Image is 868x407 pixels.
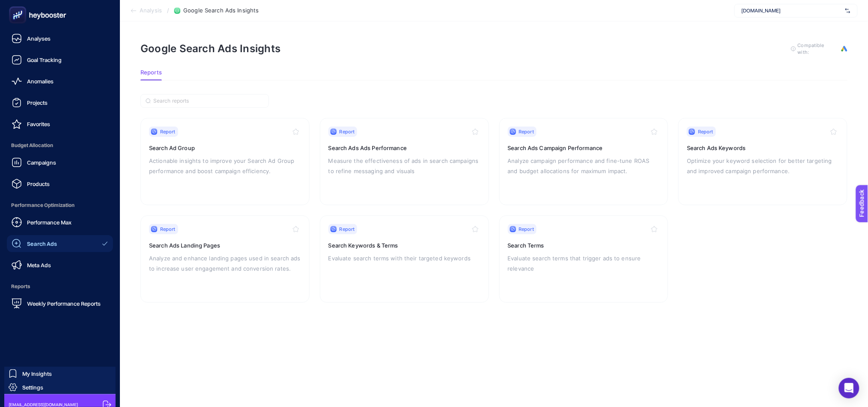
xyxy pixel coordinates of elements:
a: ReportSearch Ad GroupActionable insights to improve your Search Ad Group performance and boost ca... [140,118,310,205]
a: Search Ads [7,235,113,252]
h3: Search Ads Campaign Performance [508,144,660,152]
h3: Search Keywords & Terms [328,241,480,250]
p: Analyze campaign performance and fine-tune ROAS and budget allocations for maximum impact. [508,156,660,176]
a: Anomalies [7,73,113,90]
span: Reports [7,278,113,295]
span: Report [160,226,176,233]
p: Measure the effectiveness of ads in search campaigns to refine messaging and visuals [328,156,480,176]
span: Meta Ads [27,262,51,268]
span: Favorites [27,121,50,127]
span: Performance Max [27,219,72,226]
a: ReportSearch Ads Landing PagesAnalyze and enhance landing pages used in search ads to increase us... [140,215,310,303]
button: Reports [140,69,162,80]
p: Optimize your keyword selection for better targeting and improved campaign performance. [687,156,839,176]
a: Favorites [7,115,113,133]
p: Evaluate search terms with their targeted keywords [328,253,480,263]
span: Settings [22,384,43,391]
h3: Search Ads Keywords [687,144,839,152]
a: Meta Ads [7,257,113,274]
span: Compatible with: [798,42,836,56]
span: [DOMAIN_NAME] [742,7,842,14]
h1: Google Search Ads Insights [140,42,280,55]
div: Open Intercom Messenger [839,378,859,398]
img: svg%3e [845,6,850,15]
a: ReportSearch Ads Ads PerformanceMeasure the effectiveness of ads in search campaigns to refine me... [320,118,489,205]
a: Campaigns [7,154,113,171]
h3: Search Ads Ads Performance [328,144,480,152]
span: Products [27,180,50,187]
h3: Search Terms [508,241,660,250]
a: ReportSearch Ads KeywordsOptimize your keyword selection for better targeting and improved campai... [678,118,847,205]
span: Analyses [27,35,51,42]
span: Google Search Ads Insights [183,7,259,14]
a: ReportSearch Keywords & TermsEvaluate search terms with their targeted keywords [320,215,489,303]
span: My Insights [22,370,52,377]
span: / [167,7,169,14]
span: Report [340,128,355,135]
span: Analysis [140,7,162,14]
span: Report [519,226,534,233]
span: Goal Tracking [27,56,62,63]
span: Anomalies [27,78,54,85]
span: Feedback [5,3,33,9]
span: Campaigns [27,159,56,166]
h3: Search Ads Landing Pages [149,241,301,250]
a: Weekly Performance Reports [7,295,113,312]
span: Reports [140,69,162,76]
span: Weekly Performance Reports [27,300,101,307]
a: Projects [7,94,113,111]
p: Analyze and enhance landing pages used in search ads to increase user engagement and conversion r... [149,253,301,274]
span: Performance Optimization [7,197,113,214]
a: My Insights [4,367,116,380]
p: Evaluate search terms that trigger ads to ensure relevance [508,253,660,274]
span: Search Ads [27,240,57,247]
span: Report [519,128,534,135]
h3: Search Ad Group [149,144,301,152]
a: ReportSearch Ads Campaign PerformanceAnalyze campaign performance and fine-tune ROAS and budget a... [499,118,668,205]
a: Goal Tracking [7,51,113,68]
a: Products [7,175,113,192]
span: Budget Allocation [7,137,113,154]
span: Projects [27,99,48,106]
p: Actionable insights to improve your Search Ad Group performance and boost campaign efficiency. [149,156,301,176]
span: Report [340,226,355,233]
span: Report [160,128,176,135]
a: Analyses [7,30,113,47]
a: ReportSearch TermsEvaluate search terms that trigger ads to ensure relevance [499,215,668,303]
a: Performance Max [7,214,113,231]
a: Settings [4,380,116,394]
input: Search [153,98,264,104]
span: Report [698,128,713,135]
